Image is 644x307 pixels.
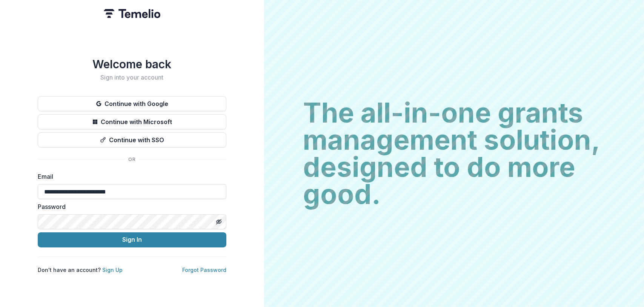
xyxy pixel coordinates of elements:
a: Sign Up [102,267,123,273]
button: Continue with Microsoft [38,114,226,129]
label: Email [38,172,222,181]
p: Don't have an account? [38,266,123,274]
label: Password [38,202,222,211]
a: Forgot Password [182,267,226,273]
button: Continue with Google [38,96,226,111]
img: Temelio [104,9,160,18]
button: Toggle password visibility [213,216,225,228]
button: Sign In [38,232,226,247]
h2: Sign into your account [38,74,226,81]
button: Continue with SSO [38,132,226,147]
h1: Welcome back [38,57,226,71]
